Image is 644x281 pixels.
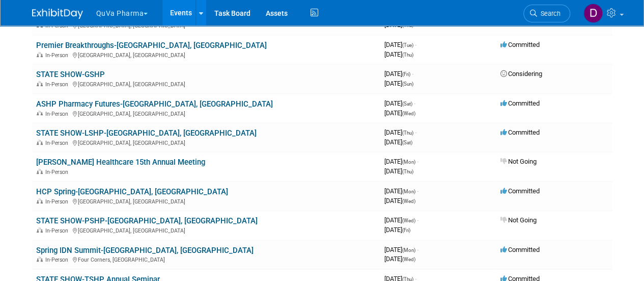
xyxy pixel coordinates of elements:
[384,50,413,58] span: [DATE]
[384,216,418,224] span: [DATE]
[36,255,376,263] div: Four Corners, [GEOGRAPHIC_DATA]
[402,71,410,77] span: (Fri)
[417,216,418,224] span: -
[537,10,561,17] span: Search
[402,111,415,116] span: (Wed)
[523,5,570,22] a: Search
[37,257,43,262] img: In-Person Event
[402,140,412,145] span: (Sat)
[415,129,416,136] span: -
[384,187,418,195] span: [DATE]
[45,111,71,117] span: In-Person
[384,129,416,136] span: [DATE]
[36,246,254,255] a: Spring IDN Summit-[GEOGRAPHIC_DATA], [GEOGRAPHIC_DATA]
[583,4,603,23] img: Danielle Mitchell
[384,138,412,146] span: [DATE]
[45,227,71,234] span: In-Person
[36,109,376,117] div: [GEOGRAPHIC_DATA], [GEOGRAPHIC_DATA]
[37,227,43,233] img: In-Person Event
[402,159,415,165] span: (Mon)
[45,257,71,263] span: In-Person
[45,198,71,205] span: In-Person
[45,52,71,59] span: In-Person
[384,80,413,87] span: [DATE]
[500,99,540,107] span: Committed
[417,187,418,195] span: -
[384,255,415,263] span: [DATE]
[402,218,415,223] span: (Wed)
[402,101,412,107] span: (Sat)
[402,257,415,262] span: (Wed)
[402,227,410,233] span: (Fri)
[500,216,537,224] span: Not Going
[37,52,43,57] img: In-Person Event
[36,41,267,50] a: Premier Breakthroughs-[GEOGRAPHIC_DATA], [GEOGRAPHIC_DATA]
[384,158,418,165] span: [DATE]
[402,130,413,136] span: (Thu)
[384,226,410,234] span: [DATE]
[402,247,415,253] span: (Mon)
[45,140,71,146] span: In-Person
[37,140,43,145] img: In-Person Event
[36,216,258,225] a: STATE SHOW-PSHP-[GEOGRAPHIC_DATA], [GEOGRAPHIC_DATA]
[384,70,413,78] span: [DATE]
[36,138,376,146] div: [GEOGRAPHIC_DATA], [GEOGRAPHIC_DATA]
[384,41,416,48] span: [DATE]
[36,197,376,205] div: [GEOGRAPHIC_DATA], [GEOGRAPHIC_DATA]
[37,111,43,116] img: In-Person Event
[37,81,43,86] img: In-Person Event
[402,52,413,58] span: (Thu)
[417,158,418,165] span: -
[45,169,71,175] span: In-Person
[32,9,83,19] img: ExhibitDay
[36,50,376,59] div: [GEOGRAPHIC_DATA], [GEOGRAPHIC_DATA]
[402,42,413,48] span: (Tue)
[500,246,540,253] span: Committed
[45,81,71,88] span: In-Person
[415,41,416,48] span: -
[37,198,43,203] img: In-Person Event
[417,246,418,253] span: -
[36,129,257,138] a: STATE SHOW-LSHP-[GEOGRAPHIC_DATA], [GEOGRAPHIC_DATA]
[500,158,537,165] span: Not Going
[36,70,105,79] a: STATE SHOW-GSHP
[402,169,413,174] span: (Thu)
[500,129,540,136] span: Committed
[500,70,542,78] span: Considering
[36,158,205,167] a: [PERSON_NAME] Healthcare 15th Annual Meeting
[500,41,540,48] span: Committed
[402,81,413,87] span: (Sun)
[412,70,413,78] span: -
[500,187,540,195] span: Committed
[384,167,413,175] span: [DATE]
[384,246,418,253] span: [DATE]
[414,99,415,107] span: -
[402,189,415,194] span: (Mon)
[36,99,273,109] a: ASHP Pharmacy Futures-[GEOGRAPHIC_DATA], [GEOGRAPHIC_DATA]
[384,99,415,107] span: [DATE]
[36,226,376,234] div: [GEOGRAPHIC_DATA], [GEOGRAPHIC_DATA]
[384,109,415,117] span: [DATE]
[36,187,228,196] a: HCP Spring-[GEOGRAPHIC_DATA], [GEOGRAPHIC_DATA]
[384,197,415,205] span: [DATE]
[37,169,43,174] img: In-Person Event
[402,198,415,204] span: (Wed)
[36,80,376,88] div: [GEOGRAPHIC_DATA], [GEOGRAPHIC_DATA]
